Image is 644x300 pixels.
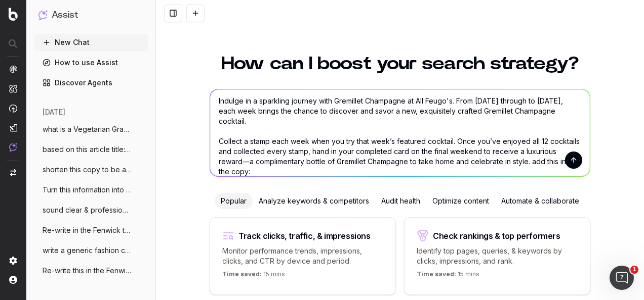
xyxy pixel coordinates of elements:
img: Studio [9,124,17,132]
button: based on this article title: 12 weekends [34,141,148,158]
span: sound clear & professional: Hi [PERSON_NAME], [43,205,132,215]
div: Optimize content [426,193,495,209]
img: Setting [9,257,17,265]
p: Monitor performance trends, impressions, clicks, and CTR by device and period. [222,246,383,266]
button: Re-write in the Fenwick tone of voice: S [34,222,148,238]
span: based on this article title: 12 weekends [43,144,132,155]
a: Discover Agents [34,75,148,91]
iframe: Intercom live chat [610,266,634,290]
div: Analyze keywords & competitors [253,193,375,209]
img: Intelligence [9,84,17,93]
img: My account [9,276,17,284]
img: Switch project [10,169,16,176]
button: sound clear & professional: Hi [PERSON_NAME], [34,202,148,218]
button: Turn this information into event copy wr [34,182,148,198]
span: Turn this information into event copy wr [43,185,132,195]
button: write a generic fashion copy paragraph o [34,242,148,259]
button: Assist [38,8,144,22]
p: 15 mins [417,270,479,282]
a: How to use Assist [34,55,148,71]
div: Check rankings & top performers [433,232,560,240]
img: Assist [9,143,17,152]
span: Time saved: [417,270,456,278]
button: shorten this copy to be approriate for a [34,162,148,178]
img: Assist [38,10,48,20]
span: Re-write this in the Fenwick tone of voi [43,266,132,276]
span: what is a Vegetarian Graze Cup? [43,124,132,134]
textarea: Indulge in a sparkling journey with Gremillet Champagne at All Feugo's. From [DATE] through to [D... [210,89,590,176]
span: shorten this copy to be approriate for a [43,165,132,175]
img: Analytics [9,65,17,73]
img: Botify logo [9,8,18,21]
div: Popular [215,193,253,209]
span: write a generic fashion copy paragraph o [43,245,132,256]
span: Time saved: [222,270,262,278]
div: Automate & collaborate [495,193,585,209]
span: [DATE] [43,107,65,117]
img: Activation [9,104,17,113]
div: Track clicks, traffic, & impressions [238,232,371,240]
h1: Assist [52,8,78,22]
div: Audit health [375,193,426,209]
span: 1 [630,266,638,274]
button: Re-write this in the Fenwick tone of voi [34,263,148,279]
button: New Chat [34,34,148,51]
span: Re-write in the Fenwick tone of voice: S [43,225,132,235]
button: what is a Vegetarian Graze Cup? [34,121,148,137]
p: Identify top pages, queries, & keywords by clicks, impressions, and rank. [417,246,578,266]
p: 15 mins [222,270,285,282]
h1: How can I boost your search strategy? [210,55,590,73]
